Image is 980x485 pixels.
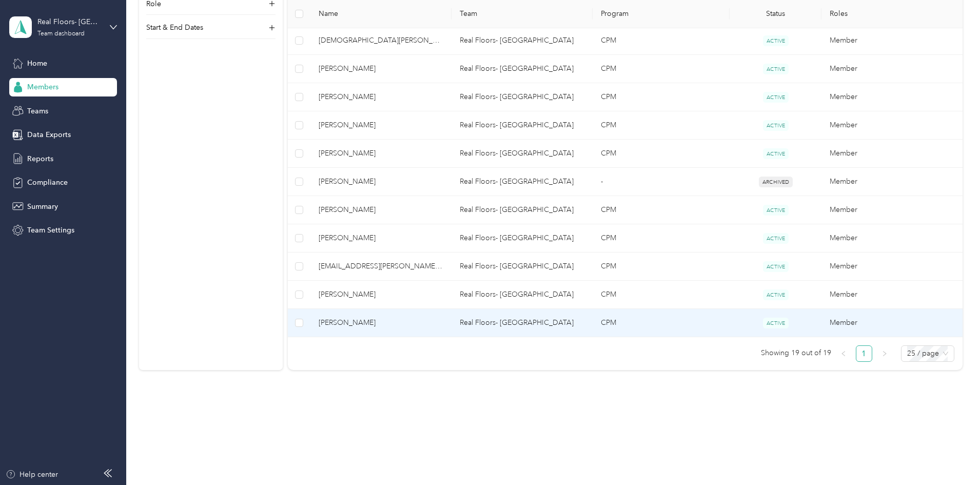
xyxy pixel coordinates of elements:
[835,345,852,362] li: Previous Page
[835,345,852,362] button: left
[593,224,730,253] td: CPM
[821,309,963,337] td: Member
[593,55,730,83] td: CPM
[759,177,793,187] span: ARCHIVED
[763,35,789,46] span: ACTIVE
[821,55,963,83] td: Member
[310,111,452,140] td: Andrea S. Sioco
[452,224,593,253] td: Real Floors- Dallas
[452,168,593,196] td: Real Floors- Dallas
[6,469,58,480] button: Help center
[821,168,963,196] td: Member
[319,63,443,74] span: [PERSON_NAME]
[319,91,443,103] span: [PERSON_NAME]
[319,317,443,328] span: [PERSON_NAME]
[821,196,963,224] td: Member
[310,224,452,253] td: Ryan W. Pratt
[27,177,68,188] span: Compliance
[593,111,730,140] td: CPM
[821,83,963,111] td: Member
[907,346,948,361] span: 25 / page
[310,253,452,281] td: court.martin@realfloors.com
[452,55,593,83] td: Real Floors- Dallas
[319,176,443,187] span: [PERSON_NAME]
[319,204,443,216] span: [PERSON_NAME]
[452,140,593,168] td: Real Floors- Dallas
[310,55,452,83] td: Eryn N. Waskom
[881,351,888,357] span: right
[763,148,789,159] span: ACTIVE
[593,309,730,337] td: CPM
[310,168,452,196] td: Myla B. Bell
[319,261,443,272] span: [EMAIL_ADDRESS][PERSON_NAME][DOMAIN_NAME]
[310,27,452,55] td: Kristen E. Johnson
[319,35,443,46] span: [DEMOGRAPHIC_DATA][PERSON_NAME]
[452,281,593,309] td: Real Floors- Dallas
[821,140,963,168] td: Member
[37,31,85,37] div: Team dashboard
[763,289,789,300] span: ACTIVE
[452,309,593,337] td: Real Floors- Dallas
[452,83,593,111] td: Real Floors- Dallas
[593,140,730,168] td: CPM
[310,140,452,168] td: Timothy S. Enright
[593,168,730,196] td: -
[593,196,730,224] td: CPM
[319,232,443,244] span: [PERSON_NAME]
[310,309,452,337] td: Nayhive Gonzalez Ascencio
[821,281,963,309] td: Member
[763,318,789,328] span: ACTIVE
[923,428,980,485] iframe: Everlance-gr Chat Button Frame
[763,233,789,244] span: ACTIVE
[876,345,893,362] li: Next Page
[27,129,71,140] span: Data Exports
[27,225,74,236] span: Team Settings
[452,253,593,281] td: Real Floors- Dallas
[452,27,593,55] td: Real Floors- Dallas
[310,83,452,111] td: Deana L. Evans
[452,111,593,140] td: Real Floors- Dallas
[319,148,443,159] span: [PERSON_NAME]
[593,83,730,111] td: CPM
[761,345,831,361] span: Showing 19 out of 19
[593,27,730,55] td: CPM
[821,111,963,140] td: Member
[452,196,593,224] td: Real Floors- Dallas
[319,120,443,131] span: [PERSON_NAME]
[821,253,963,281] td: Member
[763,205,789,216] span: ACTIVE
[319,289,443,300] span: [PERSON_NAME]
[876,345,893,362] button: right
[593,253,730,281] td: CPM
[310,281,452,309] td: Carter A. Evans
[840,351,847,357] span: left
[27,201,58,212] span: Summary
[310,196,452,224] td: Collin Merrick
[37,16,102,27] div: Real Floors- [GEOGRAPHIC_DATA]
[27,82,58,92] span: Members
[27,58,47,69] span: Home
[27,106,48,117] span: Teams
[821,224,963,253] td: Member
[763,64,789,74] span: ACTIVE
[856,346,872,361] a: 1
[763,120,789,131] span: ACTIVE
[763,261,789,272] span: ACTIVE
[146,22,203,33] p: Start & End Dates
[593,281,730,309] td: CPM
[319,10,443,18] span: Name
[901,345,954,362] div: Page Size
[821,27,963,55] td: Member
[763,92,789,103] span: ACTIVE
[27,153,53,164] span: Reports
